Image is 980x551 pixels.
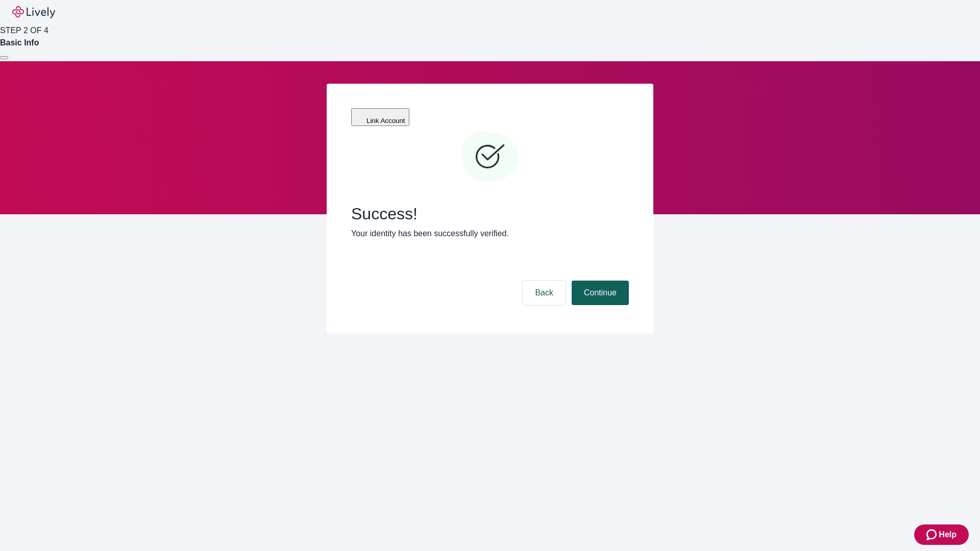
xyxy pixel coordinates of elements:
button: Continue [572,281,629,305]
button: Link Account [351,108,409,126]
span: Success! [351,204,629,223]
button: Zendesk support iconHelp [914,524,969,545]
button: Back [523,281,566,305]
span: Help [939,529,957,541]
img: Lively [12,6,55,18]
p: Your identity has been successfully verified. [351,228,629,240]
svg: Zendesk support icon [926,529,939,541]
svg: Checkmark icon [459,127,521,188]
